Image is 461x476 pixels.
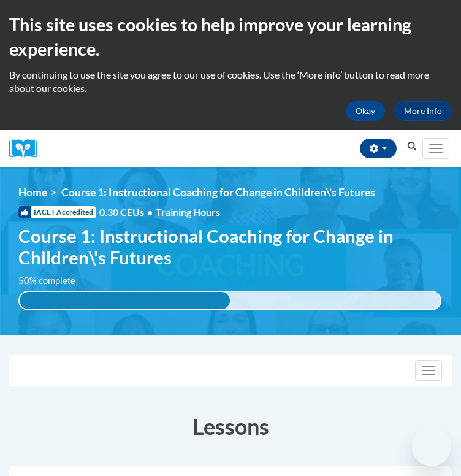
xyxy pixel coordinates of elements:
[147,206,153,218] span: •
[346,101,385,121] button: Okay
[360,139,397,158] button: Account Settings
[61,186,375,199] span: Course 1: Instructional Coaching for Change in Children\'s Futures
[18,274,89,288] label: 50% complete
[9,68,452,95] p: By continuing to use the site you agree to our use of cookies. Use the ‘More info’ button to read...
[421,130,452,167] div: Main menu
[156,206,220,218] span: Training Hours
[99,205,156,219] span: 0.30 CEUs
[20,292,230,309] div: 50% complete
[9,139,46,158] img: Logo brand
[412,427,451,466] iframe: Button to launch messaging window
[403,139,421,154] button: Search
[9,12,452,62] h2: This site uses cookies to help improve your learning experience.
[18,206,96,218] span: IACET Accredited
[18,225,443,268] span: Course 1: Instructional Coaching for Change in Children\'s Futures
[9,411,452,442] h3: Lessons
[9,139,46,158] a: Cox Campus
[18,186,47,199] a: Home
[394,101,452,121] a: More Info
